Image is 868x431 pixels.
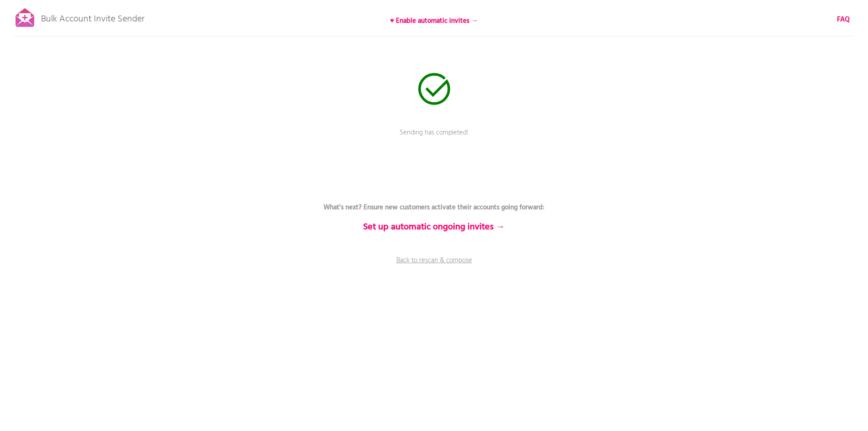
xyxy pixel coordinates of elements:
[837,14,850,25] b: FAQ
[837,15,850,25] a: FAQ
[41,5,144,28] p: Bulk Account Invite Sender
[390,16,478,26] b: ♥ Enable automatic invites →
[363,220,505,234] b: Set up automatic ongoing invites →
[324,202,544,213] b: What's next? Ensure new customers activate their accounts going forward:
[298,255,571,278] a: Back to rescan & compose
[298,128,571,151] p: Sending has completed!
